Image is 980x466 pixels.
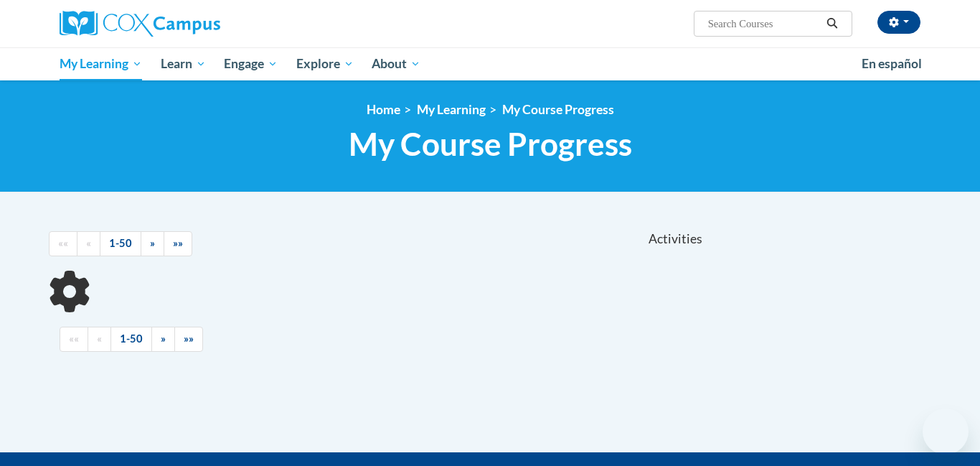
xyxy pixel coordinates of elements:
span: «« [58,237,68,249]
span: En español [862,56,922,71]
span: Explore [296,55,354,73]
span: Engage [224,55,278,73]
input: Search Courses [707,15,821,32]
span: My Learning [60,55,142,73]
span: « [97,332,102,345]
a: Home [367,102,400,117]
a: My Learning [50,47,151,80]
span: Learn [161,55,206,73]
span: » [161,332,166,345]
span: »» [173,237,183,249]
span: «« [69,332,79,345]
img: Cox Campus [60,11,220,37]
a: 1-50 [100,231,141,256]
a: 1-50 [110,327,152,352]
a: Previous [77,231,100,256]
a: En español [852,49,931,79]
button: Search [821,15,843,32]
a: About [363,47,430,80]
span: About [372,55,420,73]
button: Account Settings [877,11,920,34]
a: End [174,327,203,352]
span: »» [184,332,194,345]
a: Begining [60,327,88,352]
span: « [86,237,91,249]
a: Next [141,231,164,256]
a: Engage [215,47,287,80]
a: Next [151,327,175,352]
span: » [150,237,155,249]
a: End [164,231,192,256]
iframe: Button to launch messaging window [923,409,969,455]
a: My Learning [417,102,486,117]
a: My Course Progress [502,102,614,117]
span: Activities [649,231,702,247]
a: Begining [49,231,77,256]
div: Main menu [38,47,942,80]
a: Explore [287,47,363,80]
a: Cox Campus [60,11,332,37]
span: My Course Progress [349,125,632,163]
a: Previous [88,327,111,352]
a: Learn [151,47,215,80]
